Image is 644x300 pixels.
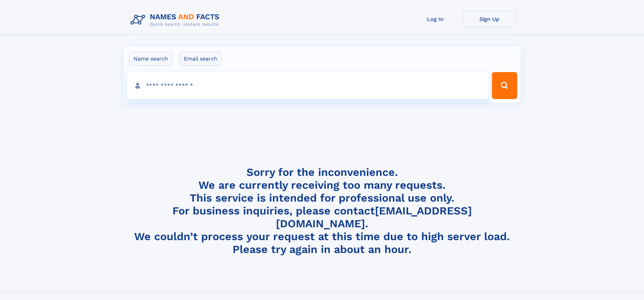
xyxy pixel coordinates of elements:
[128,11,225,29] img: Logo Names and Facts
[129,52,172,66] label: Name search
[127,72,489,99] input: search input
[128,166,517,256] h4: Sorry for the inconvenience. We are currently receiving too many requests. This service is intend...
[276,204,472,230] a: [EMAIL_ADDRESS][DOMAIN_NAME]
[408,11,462,27] a: Log In
[180,52,222,66] label: Email search
[492,72,517,99] button: Search Button
[462,11,517,27] a: Sign Up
